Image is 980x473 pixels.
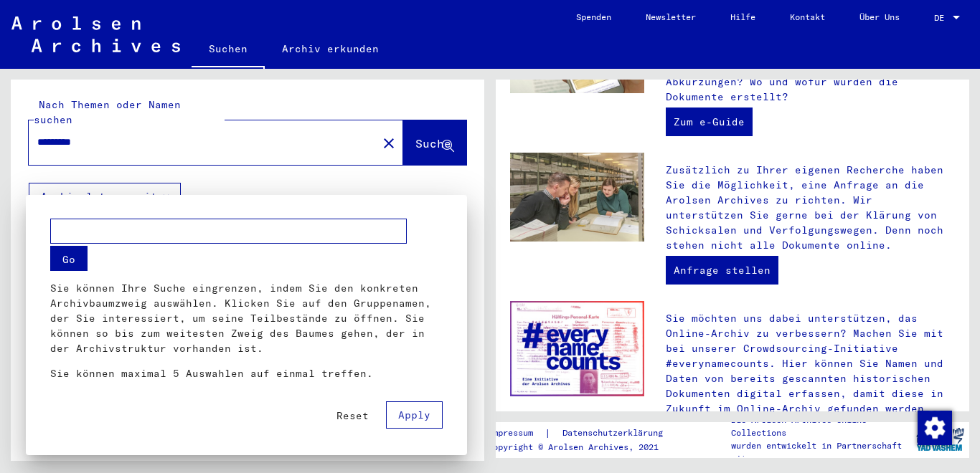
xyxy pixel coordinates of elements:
[386,401,443,429] button: Apply
[50,281,443,356] p: Sie können Ihre Suche eingrenzen, indem Sie den konkreten Archivbaumzweig auswählen. Klicken Sie ...
[918,411,952,445] img: Zustimmung ändern
[50,246,88,271] button: Go
[336,409,369,422] span: Reset
[50,366,443,381] p: Sie können maximal 5 Auswahlen auf einmal treffen.
[325,403,380,429] button: Reset
[398,408,430,421] span: Apply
